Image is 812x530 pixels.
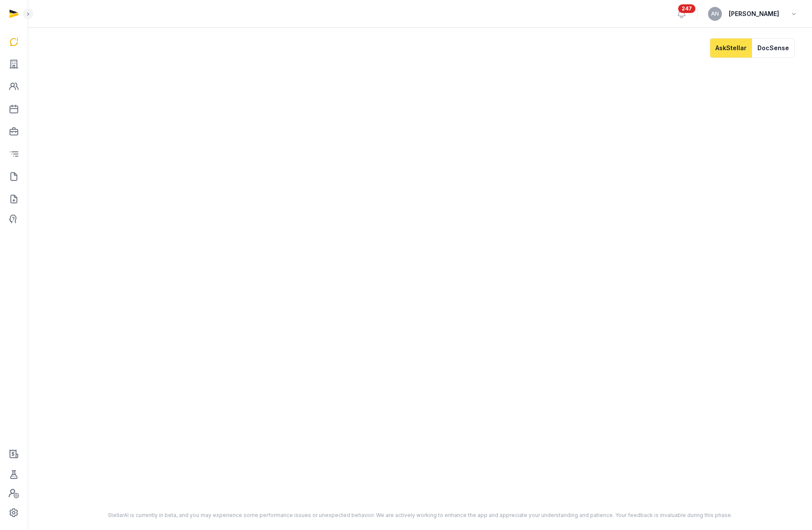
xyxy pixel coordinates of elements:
span: [PERSON_NAME] [729,9,779,19]
button: AskStellar [710,38,752,58]
button: DocSense [752,38,795,58]
button: AN [708,7,722,21]
div: StellarAI is currently in beta, and you may experience some performance issues or unexpected beha... [106,512,734,519]
span: AN [711,11,719,16]
span: 247 [678,4,695,13]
